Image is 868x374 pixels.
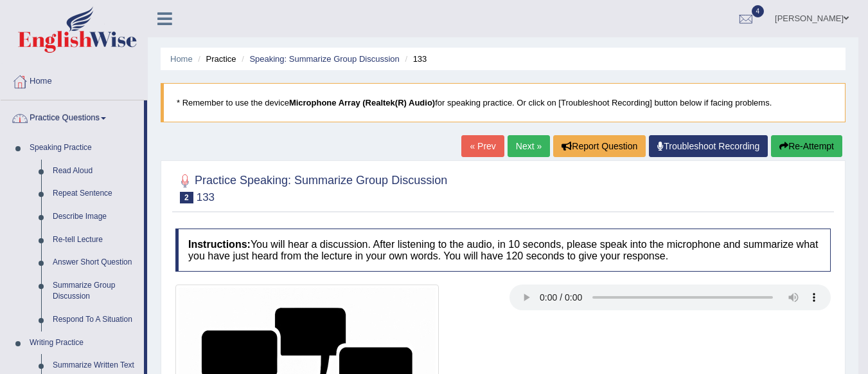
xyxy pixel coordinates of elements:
[24,136,144,160] a: Speaking Practice
[771,135,842,157] button: Re-Attempt
[175,171,447,203] h2: Practice Speaking: Summarize Group Discussion
[47,229,144,252] a: Re-tell Lecture
[47,205,144,229] a: Describe Image
[188,239,251,250] b: Instructions:
[752,5,765,17] span: 4
[1,100,144,133] a: Practice Questions
[1,64,147,96] a: Home
[47,182,144,205] a: Repeat Sentence
[180,192,193,203] span: 2
[649,135,768,157] a: Troubleshoot Recording
[195,53,236,65] li: Practice
[47,160,144,183] a: Read Aloud
[175,229,831,272] h4: You will hear a discussion. After listening to the audio, in 10 seconds, please speak into the mi...
[508,135,550,157] a: Next »
[47,308,144,332] a: Respond To A Situation
[161,83,846,122] blockquote: * Remember to use the device for speaking practice. Or click on [Troubleshoot Recording] button b...
[289,98,435,108] b: Microphone Array (Realtek(R) Audio)
[461,135,504,157] a: « Prev
[249,54,399,64] a: Speaking: Summarize Group Discussion
[47,274,144,308] a: Summarize Group Discussion
[553,135,646,157] button: Report Question
[24,332,144,355] a: Writing Practice
[402,53,427,65] li: 133
[197,191,215,203] small: 133
[47,251,144,274] a: Answer Short Question
[170,54,193,64] a: Home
